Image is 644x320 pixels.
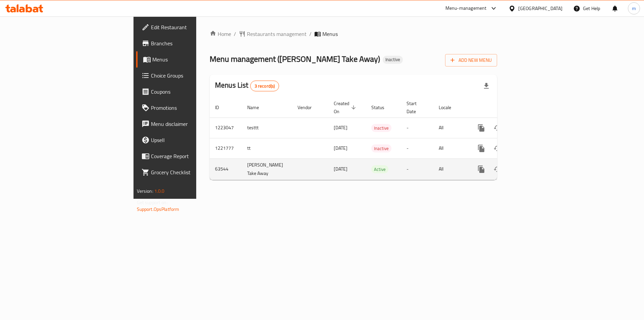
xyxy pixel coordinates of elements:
[242,158,292,180] td: [PERSON_NAME] Take Away
[151,120,236,128] span: Menu disclaimer
[489,140,505,156] button: Change Status
[309,30,312,38] li: /
[151,168,236,176] span: Grocery Checklist
[136,84,241,100] a: Coupons
[242,118,292,138] td: testtt
[151,152,236,160] span: Coverage Report
[445,4,487,12] div: Menu-management
[137,198,168,207] span: Get support on:
[371,145,391,152] span: Inactive
[468,97,543,118] th: Actions
[473,120,489,136] button: more
[433,138,468,158] td: All
[151,72,236,80] span: Choice Groups
[334,99,358,116] span: Created On
[632,5,636,12] span: m
[322,30,338,38] span: Menus
[136,67,241,84] a: Choice Groups
[401,138,433,158] td: -
[239,30,307,38] a: Restaurants management
[137,205,179,214] a: Support.OpsPlatform
[136,100,241,116] a: Promotions
[250,81,279,91] div: Total records count
[478,78,494,94] div: Export file
[334,123,347,132] span: [DATE]
[473,161,489,177] button: more
[371,103,393,111] span: Status
[489,120,505,136] button: Change Status
[247,30,307,38] span: Restaurants management
[247,103,268,111] span: Name
[445,54,497,66] button: Add New Menu
[450,56,492,64] span: Add New Menu
[489,161,505,177] button: Change Status
[334,144,347,152] span: [DATE]
[383,56,403,64] div: Inactive
[136,116,241,132] a: Menu disclaimer
[371,165,388,173] div: Active
[433,118,468,138] td: All
[136,132,241,148] a: Upsell
[136,51,241,67] a: Menus
[136,35,241,51] a: Branches
[152,55,236,63] span: Menus
[215,103,228,111] span: ID
[439,103,460,111] span: Locale
[401,118,433,138] td: -
[251,83,279,89] span: 3 record(s)
[401,158,433,180] td: -
[137,187,153,195] span: Version:
[136,148,241,164] a: Coverage Report
[215,80,279,91] h2: Menus List
[334,165,347,173] span: [DATE]
[136,164,241,180] a: Grocery Checklist
[298,103,320,111] span: Vendor
[242,138,292,158] td: tt
[473,140,489,156] button: more
[151,23,236,31] span: Edit Restaurant
[210,30,497,38] nav: breadcrumb
[433,158,468,180] td: All
[371,166,388,173] span: Active
[151,104,236,112] span: Promotions
[151,136,236,144] span: Upsell
[518,5,562,12] div: [GEOGRAPHIC_DATA]
[210,97,543,180] table: enhanced table
[383,57,403,62] span: Inactive
[407,99,425,116] span: Start Date
[151,39,236,47] span: Branches
[151,88,236,96] span: Coupons
[154,187,165,195] span: 1.0.0
[136,19,241,35] a: Edit Restaurant
[371,124,391,132] span: Inactive
[210,51,380,66] span: Menu management ( [PERSON_NAME] Take Away )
